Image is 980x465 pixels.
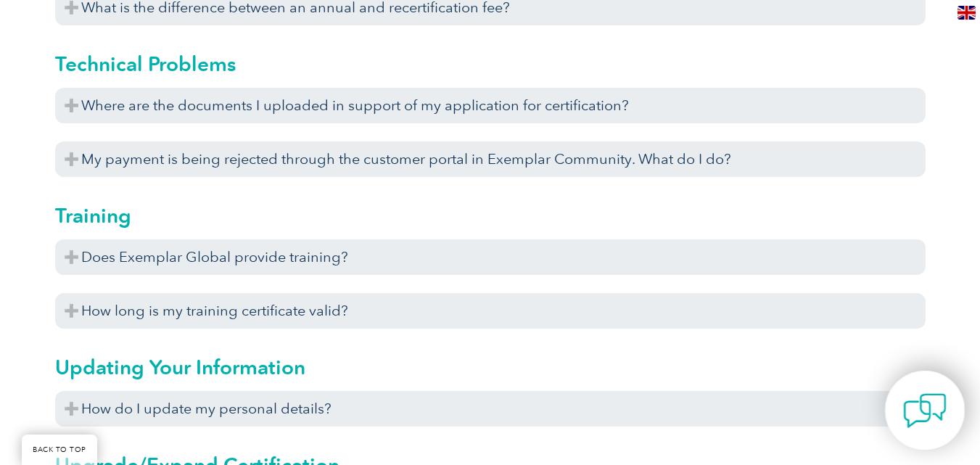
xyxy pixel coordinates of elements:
[903,389,947,432] img: contact-chat.png
[55,355,926,379] h2: Updating Your Information
[55,88,926,123] h3: Where are the documents I uploaded in support of my application for certification?
[55,52,926,75] h2: Technical Problems
[958,6,976,20] img: en
[22,435,97,465] a: BACK TO TOP
[55,141,926,177] h3: My payment is being rejected through the customer portal in Exemplar Community. What do I do?
[55,204,926,227] h2: Training
[55,391,926,427] h3: How do I update my personal details?
[55,293,926,329] h3: How long is my training certificate valid?
[55,239,926,275] h3: Does Exemplar Global provide training?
